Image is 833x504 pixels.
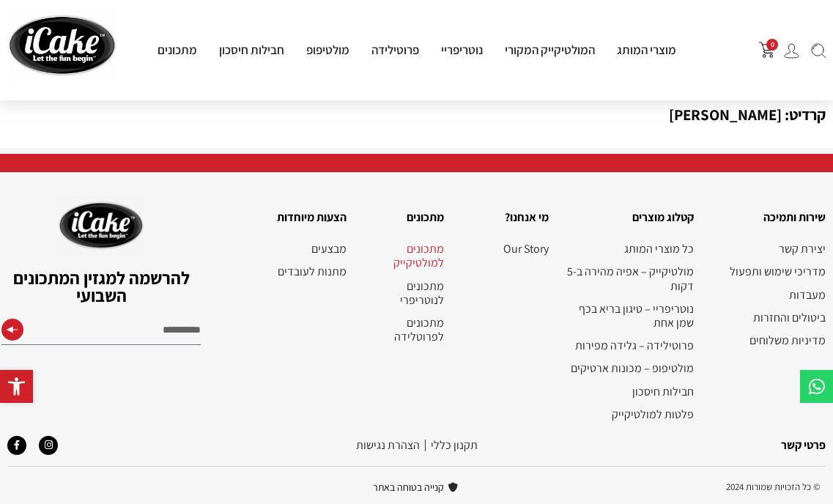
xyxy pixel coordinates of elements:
a: נוטריפריי [430,42,494,58]
a: מתנות לעובדים [250,264,347,278]
a: מולטיפופ – מכונות ארטיקים [563,361,694,375]
a: מוצרי המותג [606,42,687,58]
a: מתכונים לנוטריפרי [361,279,444,307]
h2: קטלוג מוצרים [563,208,694,227]
span: קנייה בטוחה באתר [373,478,448,497]
a: מדיניות משלוחים [708,333,826,347]
nav: תפריט [708,242,826,347]
h2: הצעות מיוחדות [250,208,347,227]
a: תקנון‭ ‬כללי [431,437,478,453]
a: ביטולים והחזרות [708,311,826,325]
h2: קרדיט: [PERSON_NAME] [7,89,826,141]
nav: תפריט [459,242,549,256]
h2: שירות ותמיכה [708,208,826,227]
a: כל מוצרי המותג [563,242,694,256]
a: נוטריפריי – טיגון בריא בכף שמן אחת [563,302,694,330]
a: המולטיקייק המקורי [494,42,606,58]
a: מולטיפופ [295,42,360,58]
nav: תפריט [563,242,694,421]
a: מדריכי שימוש ותפעול [708,264,826,278]
a: פלטות למולטיקייק [563,407,694,421]
nav: תפריט [250,242,347,278]
h2: © כל הזכויות שמורות 2024 [568,481,821,493]
a: יצירת קשר [708,242,826,256]
a: פרטי קשר [781,437,826,453]
a: מולטיקייק – אפיה מהירה ב-5 דקות [563,264,694,292]
a: מתכונים למולטיקייק [361,242,444,270]
h2: להרשמה למגזין המתכונים השבועי [1,269,201,304]
a: Our Story [459,242,549,256]
nav: תפריט [361,242,444,344]
a: מעבדות [708,288,826,302]
h2: מתכונים [361,208,444,227]
h2: מי אנחנו? [459,208,549,227]
a: הצהרת נגישות [356,437,420,453]
a: חבילות חיסכון [563,385,694,399]
a: חבילות חיסכון [208,42,295,58]
a: מתכונים [147,42,208,58]
span: 0 [766,39,778,51]
img: shopping-cart.png [759,42,775,58]
a: פרוטילידה [360,42,430,58]
a: מתכונים לפרוטלידה [361,316,444,344]
button: פתח עגלת קניות צדדית [759,42,775,58]
a: מבצעים [250,242,347,256]
a: פרוטילידה – גלידה מפירות [563,338,694,352]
